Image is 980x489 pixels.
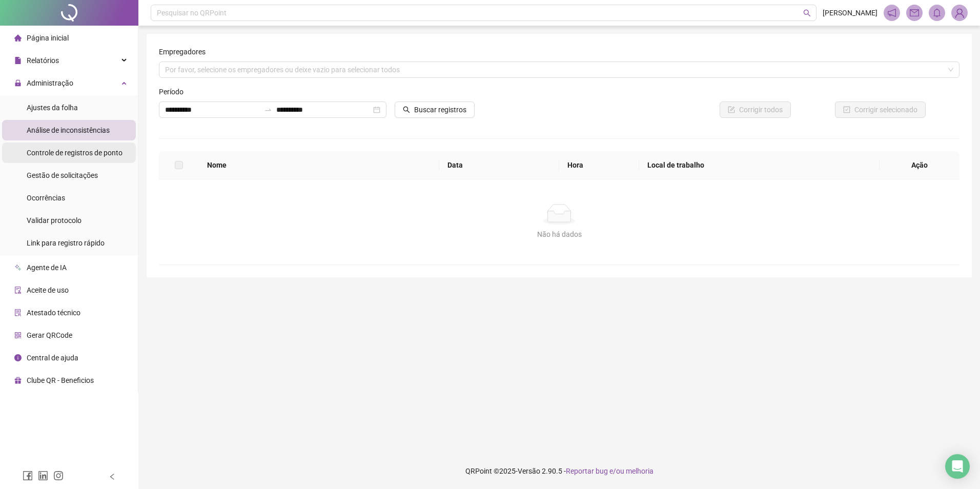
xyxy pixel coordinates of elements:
button: Corrigir selecionado [835,101,926,118]
span: instagram [53,471,64,481]
span: swap-right [264,106,272,114]
div: Não há dados [171,229,947,240]
th: Nome [199,151,439,179]
span: mail [910,8,919,17]
span: bell [932,8,942,17]
span: Validar protocolo [27,216,81,225]
span: Análise de inconsistências [27,126,110,134]
span: facebook [23,471,33,481]
span: Administração [27,79,73,87]
span: Clube QR - Beneficios [27,376,94,384]
span: Central de ajuda [27,354,78,362]
footer: QRPoint © 2025 - 2.90.5 - [138,453,980,489]
span: Ocorrências [27,194,65,202]
span: Reportar bug e/ou melhoria [566,467,654,475]
span: Gestão de solicitações [27,171,98,179]
span: Página inicial [27,34,69,42]
span: Link para registro rápido [27,239,105,247]
span: to [264,106,272,114]
div: Open Intercom Messenger [945,454,970,479]
th: Hora [559,151,639,179]
button: Corrigir todos [720,101,791,118]
span: Buscar registros [414,104,466,115]
span: left [109,473,116,480]
span: linkedin [38,471,48,481]
span: [PERSON_NAME] [823,7,877,18]
span: Relatórios [27,56,59,65]
span: file [14,57,22,64]
th: Local de trabalho [639,151,880,179]
span: gift [14,377,22,384]
button: Buscar registros [395,101,475,118]
span: search [403,106,410,113]
span: audit [14,287,22,294]
span: Gerar QRCode [27,331,72,339]
span: notification [887,8,896,17]
span: Atestado técnico [27,309,80,317]
span: Versão [518,467,540,475]
label: Período [159,86,190,97]
label: Empregadores [159,46,212,57]
th: Data [439,151,559,179]
span: Controle de registros de ponto [27,149,122,157]
span: Agente de IA [27,263,67,272]
span: home [14,34,22,42]
span: search [803,9,811,17]
span: info-circle [14,354,22,361]
span: Ajustes da folha [27,104,78,112]
span: solution [14,309,22,316]
img: 93983 [952,5,967,21]
div: Ação [888,159,951,171]
span: Aceite de uso [27,286,69,294]
span: qrcode [14,332,22,339]
span: lock [14,79,22,87]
